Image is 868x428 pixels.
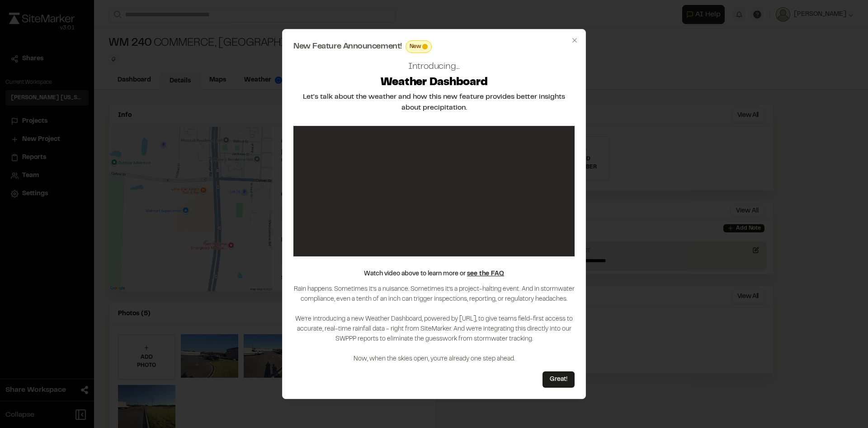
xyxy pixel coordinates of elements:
[406,40,432,53] div: This feature is brand new! Enjoy!
[467,271,504,277] a: see the FAQ
[410,43,421,51] span: New
[293,284,575,364] p: Rain happens. Sometimes it’s a nuisance. Sometimes it’s a project-halting event. And in stormwate...
[381,76,488,90] h2: Weather Dashboard
[408,60,460,74] h2: Introducing...
[542,371,575,388] button: Great!
[364,269,504,279] p: Watch video above to learn more or
[293,43,402,51] span: New Feature Announcement!
[293,91,575,113] h2: Let's talk about the weather and how this new feature provides better insights about precipitation.
[422,44,428,49] span: This feature is brand new! Enjoy!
